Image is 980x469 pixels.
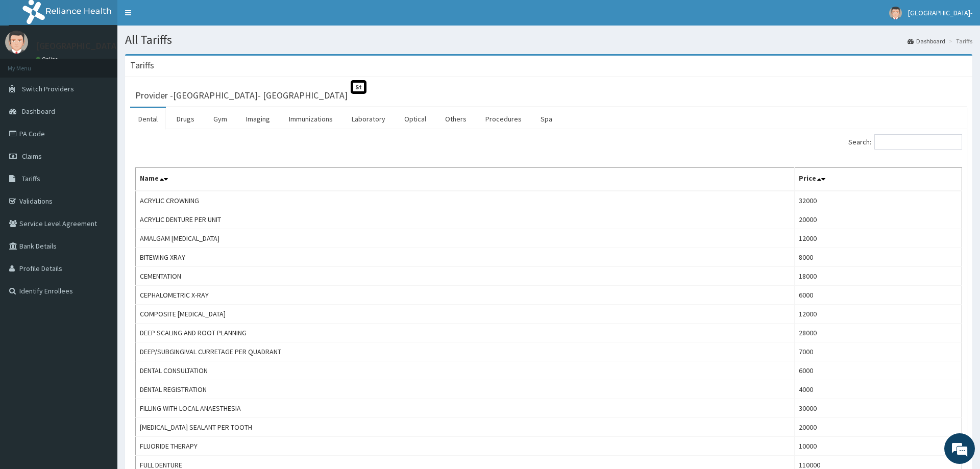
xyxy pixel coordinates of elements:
td: 30000 [795,399,962,418]
a: Online [36,56,60,63]
td: 18000 [795,267,962,286]
span: St [351,80,366,94]
h1: All Tariffs [125,33,972,46]
td: 7000 [795,342,962,361]
a: Drugs [168,108,203,130]
textarea: Type your message and hit 'Enter' [5,279,194,314]
a: Dashboard [908,37,945,45]
a: Others [437,108,475,130]
div: Chat with us now [53,57,171,70]
td: 12000 [795,305,962,324]
td: [MEDICAL_DATA] SEALANT PER TOOTH [136,418,795,437]
td: ACRYLIC CROWNING [136,191,795,210]
h3: Provider - [GEOGRAPHIC_DATA]- [GEOGRAPHIC_DATA] [135,91,348,100]
td: 20000 [795,418,962,437]
td: COMPOSITE [MEDICAL_DATA] [136,305,795,324]
td: CEMENTATION [136,267,795,286]
td: DEEP/SUBGINGIVAL CURRETAGE PER QUADRANT [136,342,795,361]
td: FLUORIDE THERAPY [136,437,795,456]
th: Name [136,168,795,191]
td: 6000 [795,361,962,380]
td: DENTAL REGISTRATION [136,380,795,399]
li: Tariffs [946,37,972,45]
span: Tariffs [22,174,40,183]
td: 32000 [795,191,962,210]
a: Laboratory [344,108,394,130]
td: AMALGAM [MEDICAL_DATA] [136,229,795,248]
td: 20000 [795,210,962,229]
td: DENTAL CONSULTATION [136,361,795,380]
img: d_794563401_company_1708531726252_794563401 [19,51,41,77]
td: DEEP SCALING AND ROOT PLANNING [136,324,795,342]
th: Price [795,168,962,191]
td: 4000 [795,380,962,399]
p: [GEOGRAPHIC_DATA]- [36,41,123,51]
a: Immunizations [281,108,341,130]
span: Switch Providers [22,84,74,93]
a: Optical [396,108,434,130]
td: FILLING WITH LOCAL ANAESTHESIA [136,399,795,418]
div: Minimize live chat window [167,5,192,30]
td: 12000 [795,229,962,248]
label: Search: [848,134,962,150]
td: ACRYLIC DENTURE PER UNIT [136,210,795,229]
a: Imaging [238,108,278,130]
td: CEPHALOMETRIC X-RAY [136,286,795,305]
td: 10000 [795,437,962,456]
span: Claims [22,152,42,161]
td: BITEWING XRAY [136,248,795,267]
td: 6000 [795,286,962,305]
span: Dashboard [22,107,55,116]
img: User Image [889,7,902,19]
td: 28000 [795,324,962,342]
a: Dental [130,108,166,130]
span: [GEOGRAPHIC_DATA]- [908,8,972,17]
img: User Image [5,31,28,54]
td: 8000 [795,248,962,267]
a: Gym [205,108,235,130]
a: Procedures [477,108,530,130]
span: We're online! [59,129,141,232]
h3: Tariffs [130,61,154,70]
input: Search: [874,134,962,150]
a: Spa [532,108,560,130]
